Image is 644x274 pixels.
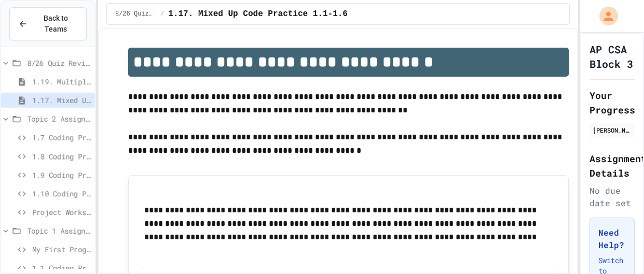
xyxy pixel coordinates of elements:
h2: Assignment Details [590,151,635,180]
h1: AP CSA Block 3 [590,42,635,71]
h3: Need Help? [598,226,626,251]
div: [PERSON_NAME] L [593,125,632,135]
span: Project Workspace [32,207,91,218]
div: My Account [588,4,621,28]
span: 8/26 Quiz Review [115,10,156,18]
span: Back to Teams [34,13,78,35]
span: Topic 2 Assignments [27,113,91,124]
span: Topic 1 Assignments [27,225,91,236]
span: 1.7 Coding Practice [32,132,91,143]
span: 8/26 Quiz Review [27,57,91,68]
span: 1.9 Coding Practice [32,169,91,180]
span: 1.1 Coding Practice [32,263,91,273]
span: My First Program [32,244,91,255]
span: / [160,10,164,18]
span: 1.19. Multiple Choice Exercises for Unit 1a (1.1-1.6) [32,76,91,87]
span: 1.10 Coding Practice [32,188,91,199]
span: 1.17. Mixed Up Code Practice 1.1-1.6 [168,8,348,20]
div: No due date set [590,184,635,209]
span: 1.8 Coding Practice [32,151,91,162]
button: Back to Teams [9,7,87,40]
h2: Your Progress [590,88,635,117]
span: 1.17. Mixed Up Code Practice 1.1-1.6 [32,95,91,106]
